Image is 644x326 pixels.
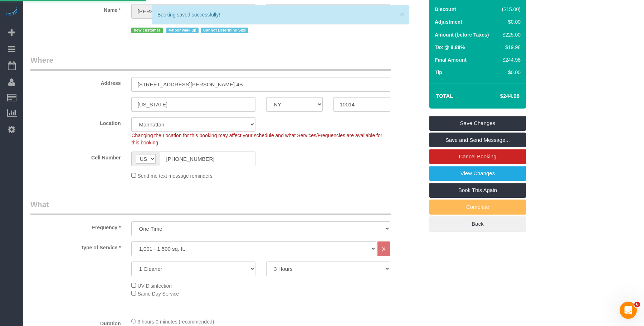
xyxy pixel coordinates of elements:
label: Type of Service * [25,241,126,251]
input: First Name [131,4,255,19]
span: 4-floor walk up [166,28,199,33]
span: Same Day Service [137,291,179,297]
span: new customer [131,28,162,33]
div: $19.98 [499,44,521,51]
span: UV Disinfection [137,283,172,289]
a: Back [429,216,526,231]
a: View Changes [429,166,526,181]
span: 3 hours 0 minutes (recommended) [137,319,214,325]
div: Booking saved successfully! [157,11,404,18]
label: Cell Number [25,152,126,161]
legend: Where [30,55,391,71]
a: Book This Again [429,183,526,198]
strong: Total [436,93,453,99]
span: Send me text message reminders [137,173,212,179]
a: Save and Send Message... [429,133,526,148]
a: Save Changes [429,116,526,131]
div: ($15.00) [499,6,521,13]
img: Automaid Logo [4,7,19,17]
a: Cancel Booking [429,149,526,164]
label: Location [25,117,126,127]
legend: What [30,199,391,215]
span: Cannot Determine Size [201,28,248,33]
label: Discount [435,6,456,13]
label: Final Amount [435,56,467,63]
span: 6 [634,302,640,307]
label: Tax @ 8.88% [435,44,465,51]
input: Last Name [266,4,390,19]
label: Tip [435,69,442,76]
input: Cell Number [160,152,255,166]
h4: $244.98 [479,93,519,99]
label: Amount (before Taxes) [435,31,489,38]
label: Frequency * [25,221,126,231]
div: $225.00 [499,31,521,38]
input: Zip Code [333,97,390,112]
div: $0.00 [499,69,521,76]
label: Name * [25,4,126,14]
input: City [131,97,255,112]
button: × [400,10,404,18]
label: Address [25,77,126,87]
iframe: Intercom live chat [620,302,637,319]
div: $0.00 [499,18,521,25]
label: Adjustment [435,18,462,25]
div: $244.98 [499,56,521,63]
span: Changing the Location for this booking may affect your schedule and what Services/Frequencies are... [131,133,382,145]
